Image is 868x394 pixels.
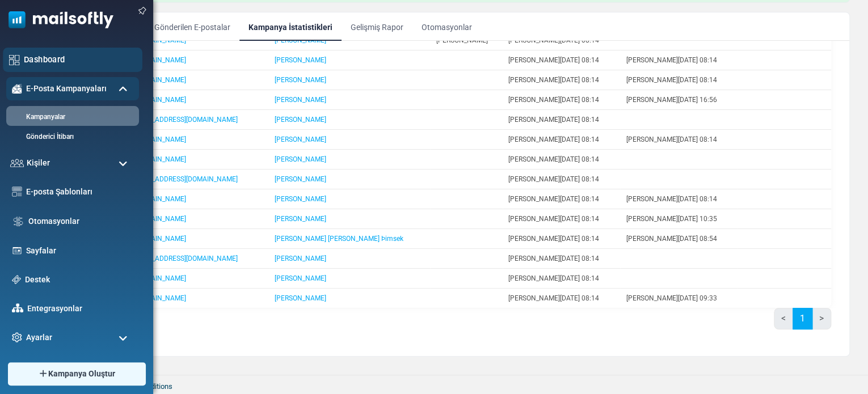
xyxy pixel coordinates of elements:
[27,157,50,169] span: Kişiler
[503,90,620,110] td: [PERSON_NAME][DATE] 08:14
[275,175,326,183] a: [PERSON_NAME]
[275,56,326,64] a: [PERSON_NAME]
[79,255,238,262] a: [PERSON_NAME][EMAIL_ADDRESS][DOMAIN_NAME]
[24,53,136,66] a: Dashboard
[275,294,326,302] a: [PERSON_NAME]
[12,187,22,197] img: email-templates-icon.svg
[503,249,620,269] td: [PERSON_NAME][DATE] 08:14
[27,303,133,315] a: Entegrasyonlar
[79,116,238,124] a: [PERSON_NAME][EMAIL_ADDRESS][DOMAIN_NAME]
[503,170,620,189] td: [PERSON_NAME][DATE] 08:14
[620,229,738,249] td: [PERSON_NAME][DATE] 08:54
[79,175,238,183] a: [PERSON_NAME][EMAIL_ADDRESS][DOMAIN_NAME]
[25,274,133,286] a: Destek
[9,54,20,65] img: dashboard-icon.svg
[26,245,133,257] a: Sayfalar
[26,83,107,95] span: E-Posta Kampanyaları
[774,308,831,338] nav: Page
[620,130,738,150] td: [PERSON_NAME][DATE] 08:14
[275,195,326,203] a: [PERSON_NAME]
[275,135,326,143] a: [PERSON_NAME]
[12,84,22,94] img: campaigns-icon-active.png
[503,289,620,308] td: [PERSON_NAME][DATE] 08:14
[275,116,326,124] a: [PERSON_NAME]
[275,215,326,223] a: [PERSON_NAME]
[503,150,620,170] td: [PERSON_NAME][DATE] 08:14
[10,159,24,167] img: contacts-icon.svg
[12,245,22,256] img: landing_pages.svg
[239,12,342,41] a: Kampanya İstatistikleri
[275,255,326,262] a: [PERSON_NAME]
[145,12,239,41] a: Gönderilen E-postalar
[275,235,403,243] a: [PERSON_NAME] [PERSON_NAME] Þimsek
[12,215,24,228] img: workflow.svg
[275,274,326,282] a: [PERSON_NAME]
[12,332,22,342] img: settings-icon.svg
[620,189,738,209] td: [PERSON_NAME][DATE] 08:14
[342,12,412,41] a: Gelişmiş Rapor
[793,308,812,329] a: 1
[503,130,620,150] td: [PERSON_NAME][DATE] 08:14
[620,289,738,308] td: [PERSON_NAME][DATE] 09:33
[26,332,52,344] span: Ayarlar
[275,96,326,104] a: [PERSON_NAME]
[503,189,620,209] td: [PERSON_NAME][DATE] 08:14
[503,229,620,249] td: [PERSON_NAME][DATE] 08:14
[275,76,326,84] a: [PERSON_NAME]
[503,110,620,130] td: [PERSON_NAME][DATE] 08:14
[26,186,133,198] a: E-posta Şablonları
[412,12,481,41] a: Otomasyonlar
[620,50,738,70] td: [PERSON_NAME][DATE] 08:14
[503,209,620,229] td: [PERSON_NAME][DATE] 08:14
[620,209,738,229] td: [PERSON_NAME][DATE] 10:35
[12,275,21,284] img: support-icon.svg
[503,50,620,70] td: [PERSON_NAME][DATE] 08:14
[6,112,136,122] a: Kampanyalar
[503,269,620,289] td: [PERSON_NAME][DATE] 08:14
[620,90,738,110] td: [PERSON_NAME][DATE] 16:56
[275,155,326,163] a: [PERSON_NAME]
[6,132,136,142] a: Gönderici İtibarı
[28,215,133,227] a: Otomasyonlar
[48,368,115,380] span: Kampanya Oluştur
[503,70,620,90] td: [PERSON_NAME][DATE] 08:14
[620,70,738,90] td: [PERSON_NAME][DATE] 08:14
